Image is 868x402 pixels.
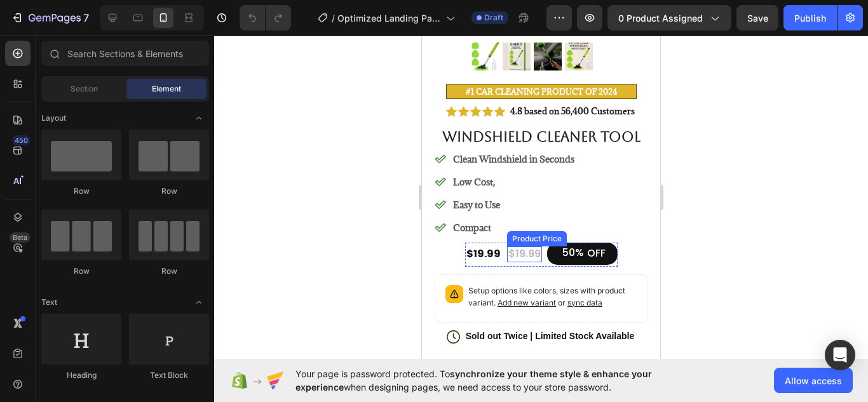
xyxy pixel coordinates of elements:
[783,5,837,30] button: Publish
[152,83,181,95] span: Element
[774,368,853,393] button: Allow access
[12,135,31,145] div: 450
[736,5,778,30] button: Save
[13,314,226,346] button: Add to cart
[41,370,121,381] div: Heading
[607,5,731,30] button: 0 product assigned
[240,5,291,30] div: Undo/Redo
[618,11,703,25] span: 0 product assigned
[785,374,842,387] span: Allow access
[422,36,660,359] iframe: Design area
[332,11,335,25] span: /
[83,10,89,25] p: 7
[41,265,121,277] div: Row
[129,370,209,381] div: Text Block
[295,367,702,394] span: Your page is password protected. To when designing pages, we need access to your store password.
[189,108,209,128] span: Toggle open
[41,112,66,124] span: Layout
[337,11,441,25] span: Optimized Landing Page Template
[825,340,855,370] div: Open Intercom Messenger
[10,232,31,243] div: Beta
[71,83,98,95] span: Section
[295,368,652,392] span: synchronize your theme style & enhance your experience
[41,41,209,66] input: Search Sections & Elements
[41,297,57,308] span: Text
[129,265,209,277] div: Row
[41,185,121,197] div: Row
[5,5,95,30] button: 7
[189,292,209,312] span: Toggle open
[794,11,826,25] div: Publish
[129,185,209,197] div: Row
[484,12,503,23] span: Draft
[747,13,768,23] span: Save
